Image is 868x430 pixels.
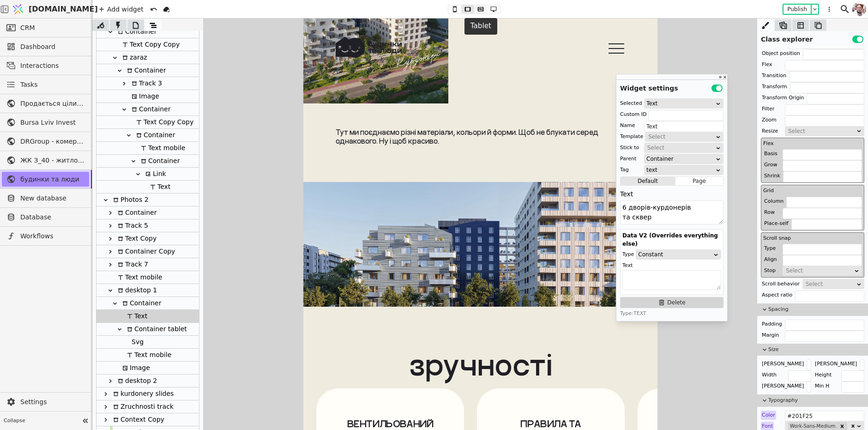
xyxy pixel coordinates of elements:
div: [PERSON_NAME] [814,359,858,369]
div: Text Copy [96,232,199,245]
span: Bursa Lviv Invest [20,118,84,127]
div: Container [96,103,199,116]
div: Text mobile [124,349,171,361]
div: Link [96,168,199,181]
div: Svg [96,336,199,349]
div: Text Copy Copy [96,116,199,129]
div: Text [96,310,199,323]
div: Select [648,132,714,141]
div: Photos 2 [96,194,199,206]
div: ВЕНТИЛЬОВАНИЙ ФАСАД ОЗДОБЛЕНИЙ КЕРАМІЧНОЮ ПЛИТКОЮ [27,400,147,423]
div: Padding [761,320,783,329]
div: Stick to [620,143,639,152]
span: Size [768,346,864,354]
div: Container [96,297,199,310]
div: [PERSON_NAME] [761,382,805,391]
span: New database [20,194,84,203]
span: Spacing [768,306,864,314]
div: Flex [761,60,773,69]
div: Track 3 [96,77,199,90]
div: Link [143,168,166,180]
div: desktop 2 [115,375,157,387]
div: Tag [620,165,629,175]
div: Scroll behavior [761,279,801,289]
div: Template [620,132,643,141]
div: Width [761,370,778,380]
a: будинки та люди [2,172,89,187]
div: Select [647,143,714,152]
div: Text Copy Copy [96,38,199,51]
div: Stop [763,266,777,275]
div: Container tablet [96,323,199,336]
div: desktop 1 [115,284,157,297]
div: Track 7 [115,258,148,271]
div: Place-self [763,219,790,228]
div: [PERSON_NAME] [761,359,805,369]
div: Container [96,129,199,142]
div: Container [115,25,157,38]
div: Transform [761,82,788,91]
div: Container [120,297,161,309]
span: Dashboard [20,42,84,52]
div: Container [129,103,170,115]
div: Min H [814,382,830,391]
div: Text mobile [115,271,162,284]
div: Align [763,255,778,264]
button: Delete [620,297,723,308]
div: Container Copy [115,245,175,258]
div: zaraz [120,51,147,64]
div: Container [96,64,199,77]
a: Bursa Lviv Invest [2,115,89,130]
span: Collapse [4,417,79,425]
div: zaraz [96,51,199,64]
span: будинки та люди [20,175,84,184]
div: Constant [638,250,713,259]
a: Tasks [2,77,89,92]
div: Transition [761,71,787,80]
div: Context Copy [96,413,199,426]
span: CRM [20,23,35,33]
span: Workflows [20,231,84,241]
div: Select [788,127,855,136]
div: Image [96,362,199,375]
div: Filter [761,104,775,114]
div: Text Copy Copy [120,38,180,51]
iframe: To enrich screen reader interactions, please activate Accessibility in Grammarly extension settings [303,18,657,430]
a: New database [2,191,89,206]
div: Двір ДЛЯ барбекю [348,400,468,423]
div: Type: TEXT [620,310,723,317]
div: Text [147,181,170,193]
div: Track 5 [115,219,148,232]
div: Container [96,155,199,168]
div: Height [814,370,832,380]
a: Settings [2,394,89,409]
div: Class explorer [757,31,868,44]
div: kurdonery slides [110,388,174,400]
div: Parent [620,154,636,164]
a: Database [2,210,89,224]
div: text [646,165,715,175]
div: Widget settings [616,80,727,93]
div: Row [763,208,776,217]
div: Transform Origin [761,93,805,103]
div: Text mobile [138,142,185,154]
div: ПРАВИЛА ТА УПРАВЛІННЯ БУДИНКОМ [187,400,307,423]
div: Photos 2 [110,194,149,206]
div: Track 3 [129,77,162,90]
div: Zruchnosti track [96,400,199,413]
div: Custom ID [620,110,646,119]
div: Resize [761,127,779,136]
div: Container Copy [96,245,199,258]
span: Tasks [20,80,38,90]
div: Text [622,261,721,270]
div: Image [96,90,199,103]
div: Container [96,206,199,219]
div: Container [133,129,175,141]
div: Container tablet [124,323,187,335]
div: Selected [620,99,642,108]
span: Продається цілий будинок [PERSON_NAME] нерухомість [20,99,84,109]
div: desktop 1 [96,284,199,297]
div: Text mobile [96,271,199,284]
div: Image [129,90,159,103]
textarea: 6 дворів-курдонерів та сквер [620,200,723,224]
